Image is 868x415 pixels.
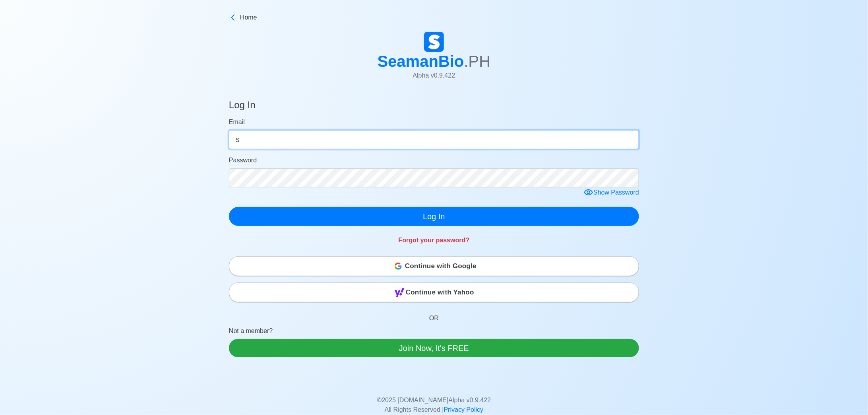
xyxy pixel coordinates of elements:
button: Continue with Google [229,256,639,276]
button: Log In [229,207,639,226]
a: SeamanBio.PHAlpha v0.9.422 [378,32,491,87]
a: Home [229,13,639,22]
p: OR [229,304,639,326]
a: Forgot your password? [399,237,470,244]
img: Logo [424,32,444,52]
p: Alpha v 0.9.422 [378,71,491,80]
span: Continue with Google [405,258,477,274]
div: Show Password [584,188,639,198]
span: Continue with Yahoo [406,284,474,300]
h1: SeamanBio [378,52,491,71]
p: © 2025 [DOMAIN_NAME] Alpha v 0.9.422 All Rights Reserved | [235,386,633,415]
span: Home [240,13,257,22]
button: Continue with Yahoo [229,283,639,302]
span: Email [229,119,245,125]
input: Your email [229,130,639,149]
p: Not a member? [229,326,639,339]
span: .PH [464,53,491,70]
a: Join Now, It's FREE [229,339,639,357]
span: Password [229,157,257,164]
a: Privacy Policy [444,406,484,413]
h4: Log In [229,99,256,114]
